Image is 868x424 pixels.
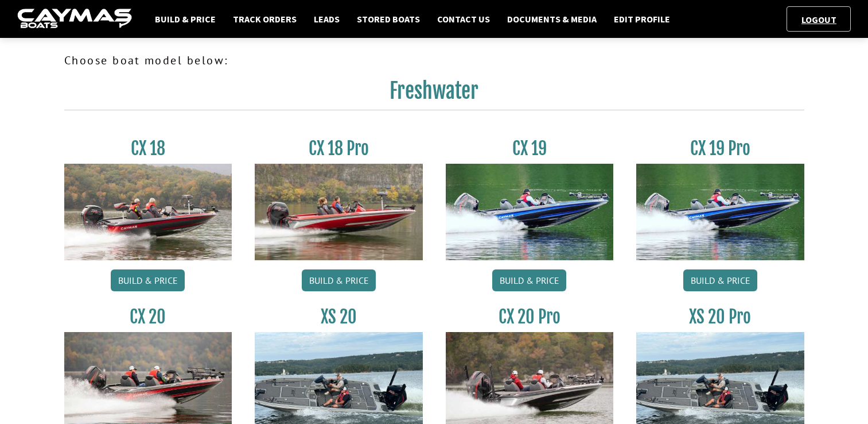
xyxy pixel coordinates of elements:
[64,306,232,327] h3: CX 20
[227,11,302,26] a: Track Orders
[111,269,185,291] a: Build & Price
[636,164,804,260] img: CX19_thumbnail.jpg
[636,138,804,159] h3: CX 19 Pro
[796,14,842,25] a: Logout
[431,11,496,26] a: Contact Us
[255,138,423,159] h3: CX 18 Pro
[64,138,232,159] h3: CX 18
[501,11,602,26] a: Documents & Media
[149,11,221,26] a: Build & Price
[64,164,232,260] img: CX-18S_thumbnail.jpg
[17,9,132,30] img: caymas-dealer-connect-2ed40d3bc7270c1d8d7ffb4b79bf05adc795679939227970def78ec6f6c03838.gif
[446,306,614,327] h3: CX 20 Pro
[446,164,614,260] img: CX19_thumbnail.jpg
[255,164,423,260] img: CX-18SS_thumbnail.jpg
[64,52,804,69] p: Choose boat model below:
[683,269,757,291] a: Build & Price
[255,306,423,327] h3: XS 20
[302,269,376,291] a: Build & Price
[64,78,804,110] h2: Freshwater
[351,11,426,26] a: Stored Boats
[608,11,676,26] a: Edit Profile
[636,306,804,327] h3: XS 20 Pro
[492,269,566,291] a: Build & Price
[446,138,614,159] h3: CX 19
[308,11,345,26] a: Leads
